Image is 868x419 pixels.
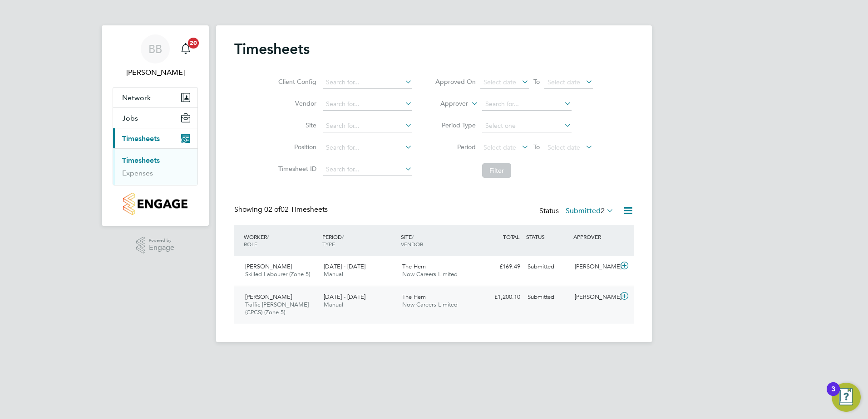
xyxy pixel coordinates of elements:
span: BB [148,43,162,55]
input: Select one [482,120,572,132]
div: STATUS [524,229,571,245]
span: Manual [324,301,343,308]
a: Powered byEngage [136,237,175,254]
span: Manual [324,270,343,278]
span: [DATE] - [DATE] [324,293,365,301]
div: SITE [399,229,477,252]
span: Engage [149,244,174,252]
button: Open Resource Center, 3 new notifications [832,383,861,412]
span: Powered by [149,237,174,244]
nav: Main navigation [102,25,209,226]
div: Submitted [524,259,571,274]
label: Vendor [276,99,316,107]
input: Search for... [323,163,412,176]
div: WORKER [242,229,320,252]
div: Status [539,205,616,218]
div: Showing [234,205,330,214]
label: Period Type [435,121,476,129]
span: Timesheets [122,134,160,143]
span: [PERSON_NAME] [245,293,292,301]
span: Network [122,93,151,102]
span: ROLE [244,240,257,248]
span: To [531,141,542,153]
label: Client Config [276,78,316,86]
span: The Hem [402,263,426,270]
label: Site [276,121,316,129]
div: PERIOD [320,229,399,252]
span: [PERSON_NAME] [245,263,292,270]
span: TYPE [322,240,335,248]
a: Go to home page [113,193,198,215]
span: / [412,233,414,240]
span: 02 Timesheets [264,205,328,214]
label: Period [435,143,476,151]
span: Brett Bull [113,67,198,78]
div: 3 [831,389,835,401]
span: Skilled Labourer (Zone 5) [245,270,310,278]
label: Approved On [435,78,476,86]
div: Timesheets [113,148,197,185]
label: Approver [427,99,468,108]
a: Timesheets [122,156,160,165]
input: Search for... [323,120,412,132]
a: 20 [177,34,195,63]
button: Timesheets [113,128,197,148]
div: Submitted [524,290,571,305]
button: Jobs [113,108,197,128]
label: Submitted [566,206,614,215]
img: countryside-properties-logo-retina.png [123,193,187,215]
input: Search for... [482,98,572,111]
span: To [531,76,542,88]
span: / [342,233,344,240]
span: 2 [601,206,605,215]
h2: Timesheets [234,40,310,58]
span: Select date [547,78,580,86]
label: Position [276,143,316,151]
span: Now Careers Limited [402,301,458,308]
div: APPROVER [571,229,618,245]
button: Network [113,88,197,107]
span: TOTAL [503,233,519,240]
span: Select date [483,143,516,151]
div: [PERSON_NAME] [571,290,618,305]
span: The Hem [402,293,426,301]
label: Timesheet ID [276,165,316,173]
input: Search for... [323,76,412,89]
span: Now Careers Limited [402,270,458,278]
span: VENDOR [401,240,423,248]
span: Select date [547,143,580,151]
button: Filter [482,163,511,178]
span: Jobs [122,114,138,122]
span: [DATE] - [DATE] [324,263,365,270]
input: Search for... [323,98,412,111]
a: Expenses [122,169,153,177]
span: Select date [483,78,516,86]
input: Search for... [323,141,412,154]
a: BB[PERSON_NAME] [113,34,198,78]
div: £169.49 [477,259,524,274]
span: / [267,233,269,240]
span: 20 [188,38,199,49]
div: £1,200.10 [477,290,524,305]
div: [PERSON_NAME] [571,259,618,274]
span: 02 of [264,205,281,214]
span: Traffic [PERSON_NAME] (CPCS) (Zone 5) [245,301,309,316]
